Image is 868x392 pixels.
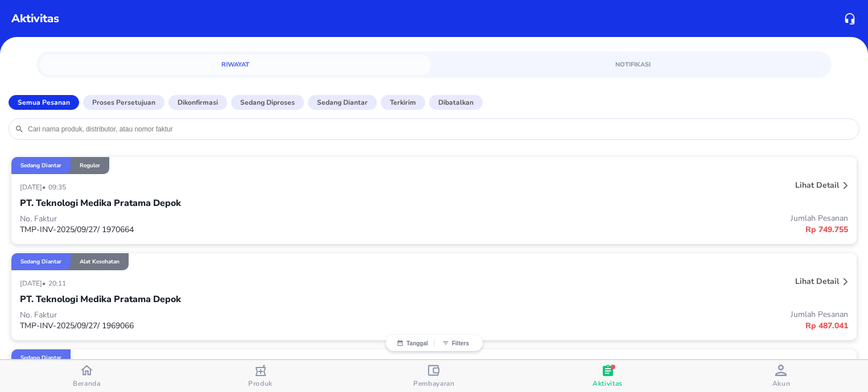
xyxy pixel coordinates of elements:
button: Sedang diantar [308,95,377,110]
p: No. Faktur [20,310,434,320]
span: Produk [248,379,273,388]
p: Alat Kesehatan [80,258,120,266]
p: Rp 749.755 [434,224,849,236]
p: No. Faktur [20,213,434,224]
div: simple tabs [36,51,832,75]
span: Riwayat [47,59,423,70]
button: Semua Pesanan [9,95,79,110]
p: Sedang diantar [20,162,61,170]
span: Aktivitas [593,379,623,388]
button: Sedang diproses [231,95,304,110]
button: Pembayaran [347,360,521,392]
p: Jumlah Pesanan [434,213,849,224]
button: Dibatalkan [429,95,483,110]
p: Lihat detail [795,180,839,191]
p: Semua Pesanan [18,97,70,108]
p: Sedang diantar [20,354,61,362]
p: 20:11 [48,279,69,288]
a: Notifikasi [438,55,828,75]
button: Tanggal [392,340,434,346]
button: Aktivitas [521,360,694,392]
button: Filters [434,340,477,346]
p: Sedang diantar [317,97,368,108]
p: 09:35 [48,183,69,192]
span: Notifikasi [445,59,821,70]
p: Reguler [80,162,100,170]
p: Dibatalkan [438,97,474,108]
span: Pembayaran [413,379,455,388]
p: Jumlah Pesanan [434,309,849,320]
p: TMP-INV-2025/09/27/ 1969066 [20,320,434,331]
p: [DATE] • [20,183,48,192]
button: Akun [694,360,868,392]
p: PT. Teknologi Medika Pratama Depok [20,196,181,210]
input: Cari nama produk, distributor, atau nomor faktur [27,125,853,134]
p: PT. Teknologi Medika Pratama Depok [20,292,181,306]
button: Produk [174,360,347,392]
a: Riwayat [40,55,430,75]
p: Terkirim [390,97,416,108]
p: Sedang diproses [240,97,295,108]
p: [DATE] • [20,279,48,288]
button: Proses Persetujuan [83,95,164,110]
button: Terkirim [381,95,425,110]
p: Aktivitas [11,10,59,27]
p: Sedang diantar [20,258,61,266]
p: Rp 487.041 [434,320,849,332]
p: Dikonfirmasi [178,97,218,108]
button: Dikonfirmasi [168,95,227,110]
p: TMP-INV-2025/09/27/ 1970664 [20,224,434,235]
span: Beranda [73,379,101,388]
p: Proses Persetujuan [92,97,155,108]
p: Lihat detail [795,276,839,287]
span: Akun [772,379,791,388]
